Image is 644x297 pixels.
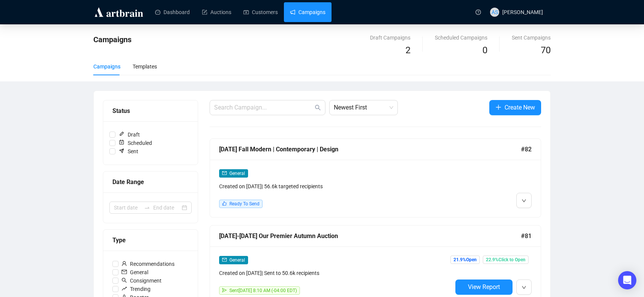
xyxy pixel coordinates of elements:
[522,199,526,203] span: down
[290,2,325,22] a: Campaigns
[229,171,245,176] span: General
[405,45,410,56] span: 2
[144,205,150,211] span: swap-right
[468,283,500,291] span: View Report
[214,103,313,112] input: Search Campaign...
[482,45,487,56] span: 0
[476,10,481,15] span: question-circle
[122,269,127,275] span: mail
[219,182,452,191] div: Created on [DATE] | 56.6k targeted recipients
[112,106,189,116] div: Status
[222,257,227,262] span: mail
[115,147,141,156] span: Sent
[210,138,541,218] a: [DATE] Fall Modern | Contemporary | Design#82mailGeneralCreated on [DATE]| 56.6k targeted recipie...
[244,2,278,22] a: Customers
[119,268,151,276] span: General
[315,105,321,111] span: search
[114,203,141,212] input: Start date
[512,33,551,42] div: Sent Campaigns
[153,203,180,212] input: End date
[222,171,227,175] span: mail
[521,231,532,241] span: #81
[502,9,543,15] span: [PERSON_NAME]
[93,6,144,18] img: logo
[505,103,535,112] span: Create New
[122,286,127,291] span: rise
[334,100,393,115] span: Newest First
[521,145,532,154] span: #82
[495,104,501,110] span: plus
[435,33,487,42] div: Scheduled Campaigns
[122,261,127,266] span: user
[450,256,480,264] span: 21.9% Open
[144,205,150,211] span: to
[541,45,551,56] span: 70
[229,288,297,293] span: Sent [DATE] 8:10 AM (-04:00 EDT)
[93,62,120,71] div: Campaigns
[370,33,410,42] div: Draft Campaigns
[229,257,245,263] span: General
[219,269,452,277] div: Created on [DATE] | Sent to 50.6k recipients
[522,285,526,290] span: down
[93,35,131,44] span: Campaigns
[119,276,165,285] span: Consignment
[483,256,529,264] span: 22.9% Click to Open
[119,285,154,293] span: Trending
[112,177,189,187] div: Date Range
[115,139,155,147] span: Scheduled
[133,62,157,71] div: Templates
[489,100,541,115] button: Create New
[155,2,190,22] a: Dashboard
[618,271,636,289] div: Open Intercom Messenger
[219,231,521,241] div: [DATE]-[DATE] Our Premier Autumn Auction
[492,8,498,16] span: AS
[222,201,227,206] span: like
[455,280,513,295] button: View Report
[119,260,178,268] span: Recommendations
[222,288,227,292] span: send
[202,2,231,22] a: Auctions
[122,278,127,283] span: search
[115,130,143,139] span: Draft
[219,145,521,154] div: [DATE] Fall Modern | Contemporary | Design
[229,201,260,206] span: Ready To Send
[112,235,189,245] div: Type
